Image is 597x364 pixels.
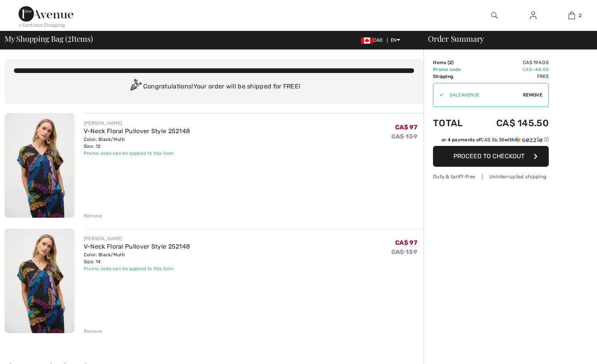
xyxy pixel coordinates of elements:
[84,212,103,219] div: Remove
[84,120,190,127] div: [PERSON_NAME]
[515,136,543,143] img: Sezzle
[84,328,103,335] div: Remove
[433,73,475,80] td: Shipping
[68,33,71,43] span: 2
[433,59,475,66] td: Items ( )
[84,136,190,150] div: Color: Black/Multi Size: 12
[433,146,549,167] button: Proceed to Checkout
[395,124,417,131] span: CA$ 97
[19,6,73,22] img: 1ère Avenue
[19,22,65,29] div: < Continue Shopping
[361,37,386,43] span: CAD
[433,91,443,98] div: ✔
[361,37,373,44] img: Canadian Dollar
[5,113,74,218] img: V-Neck Floral Pullover Style 252148
[433,66,475,73] td: Promo code
[14,79,414,95] div: Congratulations! Your order will be shipped for FREE!
[475,59,549,66] td: CA$ 194.00
[391,133,417,140] s: CA$ 139
[491,11,498,20] img: search the website
[84,235,190,242] div: [PERSON_NAME]
[449,60,452,65] span: 2
[391,248,417,256] s: CA$ 139
[84,150,190,157] div: Promo code can be applied to this item
[433,136,549,146] div: or 4 payments ofCA$ 36.38withSezzle Click to learn more about Sezzle
[568,11,575,20] img: My Bag
[530,11,536,20] img: My Info
[433,173,549,180] div: Duty & tariff-free | Uninterrupted shipping
[481,137,504,142] span: CA$ 36.38
[395,239,417,246] span: CA$ 97
[391,37,400,43] span: EN
[433,110,475,136] td: Total
[524,11,543,20] a: Sign In
[84,243,190,250] a: V-Neck Floral Pullover Style 252148
[84,265,190,272] div: Promo code can be applied to this item
[419,35,592,42] div: Order Summary
[443,83,523,107] input: Promo code
[128,79,143,95] img: Congratulation2.svg
[553,11,590,20] a: 2
[84,251,190,265] div: Color: Black/Multi Size: 14
[475,110,549,136] td: CA$ 145.50
[475,73,549,80] td: Free
[5,229,74,333] img: V-Neck Floral Pullover Style 252148
[84,127,190,135] a: V-Neck Floral Pullover Style 252148
[475,66,549,73] td: CA$ -48.50
[453,152,524,160] span: Proceed to Checkout
[579,12,582,19] span: 2
[441,136,549,143] div: or 4 payments of with
[5,35,93,42] span: My Shopping Bag ( Items)
[523,91,542,98] span: Remove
